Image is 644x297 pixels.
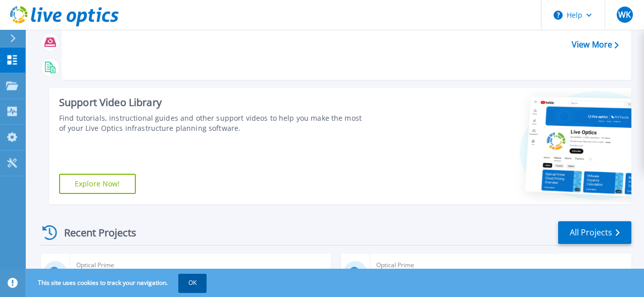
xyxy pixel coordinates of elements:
a: View More [572,40,619,49]
div: Find tutorials, instructional guides and other support videos to help you make the most of your L... [59,113,362,133]
a: Explore Now! [59,174,136,194]
button: OK [178,274,207,292]
span: Optical Prime [376,260,625,271]
span: This site uses cookies to track your navigation. [28,274,207,292]
div: Recent Projects [39,220,150,245]
span: Optical Prime [76,260,325,271]
a: All Projects [558,221,631,244]
span: WK [618,11,631,19]
div: Support Video Library [59,96,362,109]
